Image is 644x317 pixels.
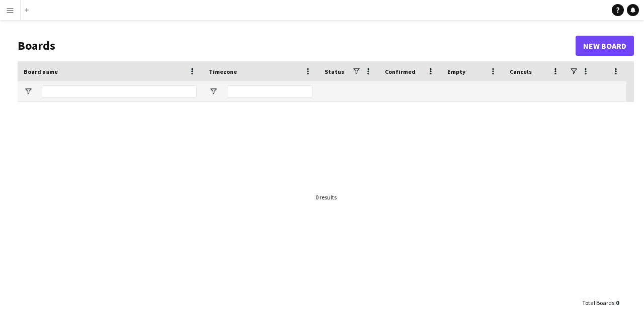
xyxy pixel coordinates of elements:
span: Cancels [510,68,532,75]
input: Timezone Filter Input [227,85,312,97]
span: 0 [616,299,619,306]
button: Open Filter Menu [24,87,33,96]
span: Board name [24,68,58,75]
h1: Boards [18,38,576,53]
span: Total Boards [582,299,614,306]
div: 0 results [315,193,337,201]
span: Empty [447,68,465,75]
a: New Board [576,36,634,56]
span: Timezone [209,68,237,75]
div: : [582,293,619,312]
input: Board name Filter Input [42,85,197,97]
button: Open Filter Menu [209,87,218,96]
span: Confirmed [385,68,416,75]
span: Status [325,68,344,75]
